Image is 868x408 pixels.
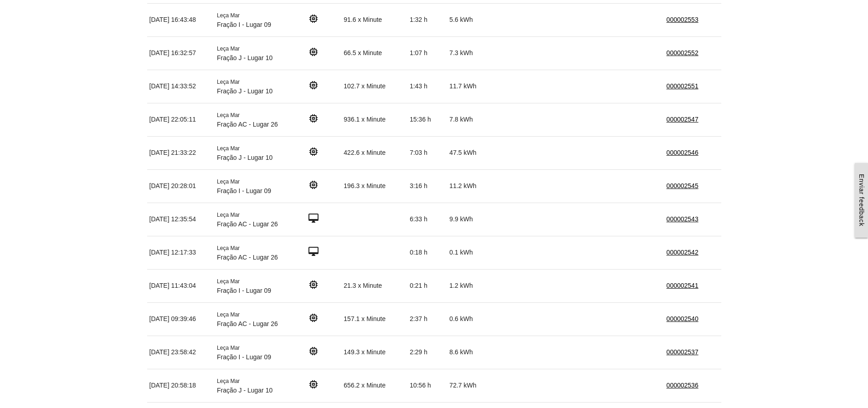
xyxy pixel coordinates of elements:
span: Leça Mar [217,12,240,19]
i: desktop_mac [308,213,319,224]
td: 0:21 h [407,269,447,302]
td: [DATE] 14:33:52 [147,70,215,103]
span: Fração AC - Lugar 26 [217,121,278,128]
td: [DATE] 12:35:54 [147,203,215,236]
td: [DATE] 20:58:18 [147,369,215,402]
td: [DATE] 23:58:42 [147,336,215,369]
a: 000002546 [667,149,699,156]
span: Leça Mar [217,345,240,351]
a: 000002543 [667,215,699,223]
span: Leça Mar [217,311,240,318]
i: memory [308,113,319,124]
td: 47.5 kWh [447,136,488,169]
i: memory [308,379,319,390]
td: 2:37 h [407,302,447,336]
span: Fração J - Lugar 10 [217,87,272,95]
td: [DATE] 09:39:46 [147,302,215,336]
td: 7.3 kWh [447,36,488,70]
td: 157.1 x Minute [341,302,407,336]
td: [DATE] 22:05:11 [147,103,215,136]
span: Fração AC - Lugar 26 [217,320,278,327]
td: 149.3 x Minute [341,336,407,369]
span: Fração J - Lugar 10 [217,387,272,394]
span: Fração AC - Lugar 26 [217,220,278,228]
span: Fração J - Lugar 10 [217,54,272,61]
td: 8.6 kWh [447,336,488,369]
td: 0.6 kWh [447,302,488,336]
td: 7:03 h [407,136,447,169]
span: Fração J - Lugar 10 [217,154,272,161]
td: 91.6 x Minute [341,3,407,36]
i: memory [308,179,319,190]
td: [DATE] 21:33:22 [147,136,215,169]
td: 0:18 h [407,236,447,269]
span: Fração I - Lugar 09 [217,353,271,361]
span: Leça Mar [217,212,240,218]
td: 1:07 h [407,36,447,70]
a: 000002551 [667,82,699,90]
td: 9.9 kWh [447,203,488,236]
td: 2:29 h [407,336,447,369]
td: 66.5 x Minute [341,36,407,70]
a: 000002542 [667,249,699,256]
i: memory [308,312,319,323]
span: Leça Mar [217,145,240,152]
td: 21.3 x Minute [341,269,407,302]
span: Leça Mar [217,46,240,52]
span: Leça Mar [217,79,240,85]
a: 000002541 [667,282,699,289]
td: [DATE] 16:32:57 [147,36,215,70]
a: 000002547 [667,116,699,123]
td: [DATE] 16:43:48 [147,3,215,36]
td: 5.6 kWh [447,3,488,36]
a: Enviar feedback [855,163,868,237]
i: desktop_mac [308,246,319,257]
span: Leça Mar [217,112,240,118]
td: 656.2 x Minute [341,369,407,402]
span: Leça Mar [217,178,240,185]
a: 000002540 [667,315,699,322]
a: 000002553 [667,16,699,23]
i: memory [308,80,319,91]
td: [DATE] 11:43:04 [147,269,215,302]
td: 1.2 kWh [447,269,488,302]
span: Leça Mar [217,278,240,285]
td: 0.1 kWh [447,236,488,269]
td: 3:16 h [407,169,447,203]
span: Fração AC - Lugar 26 [217,254,278,261]
td: 10:56 h [407,369,447,402]
td: [DATE] 12:17:33 [147,236,215,269]
td: 1:43 h [407,70,447,103]
td: 11.7 kWh [447,70,488,103]
td: 936.1 x Minute [341,103,407,136]
span: Fração I - Lugar 09 [217,21,271,28]
i: memory [308,46,319,57]
i: memory [308,346,319,357]
td: [DATE] 20:28:01 [147,169,215,203]
span: Fração I - Lugar 09 [217,287,271,294]
td: 7.8 kWh [447,103,488,136]
td: 6:33 h [407,203,447,236]
i: memory [308,13,319,24]
td: 196.3 x Minute [341,169,407,203]
i: memory [308,146,319,157]
span: Fração I - Lugar 09 [217,187,271,194]
td: 15:36 h [407,103,447,136]
span: Leça Mar [217,378,240,384]
td: 72.7 kWh [447,369,488,402]
a: 000002552 [667,49,699,56]
i: memory [308,279,319,290]
a: 000002545 [667,182,699,189]
span: Leça Mar [217,245,240,251]
a: 000002536 [667,382,699,389]
a: 000002537 [667,348,699,356]
td: 11.2 kWh [447,169,488,203]
td: 1:32 h [407,3,447,36]
td: 422.6 x Minute [341,136,407,169]
td: 102.7 x Minute [341,70,407,103]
